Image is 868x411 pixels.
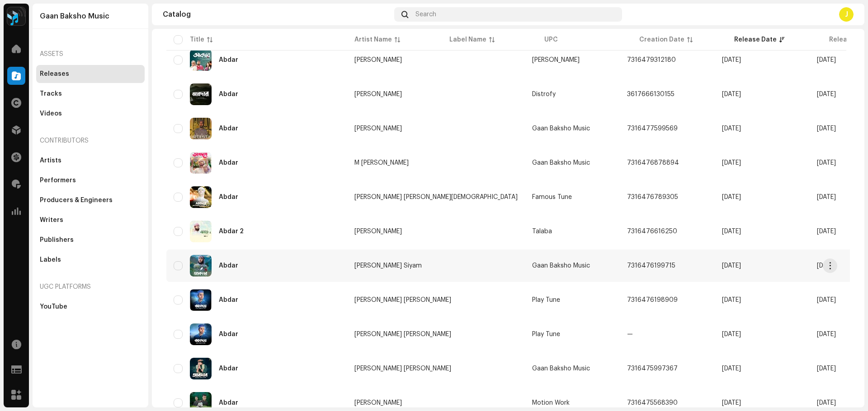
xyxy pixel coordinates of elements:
div: Abdar [219,331,238,337]
div: [PERSON_NAME] Siyam [354,263,422,269]
div: Abdar [219,194,238,200]
div: [PERSON_NAME] [354,228,402,235]
span: Nov 27, 2023 [722,263,741,269]
div: Abdar [219,400,238,406]
img: 2dae3d76-597f-44f3-9fef-6a12da6d2ece [7,7,25,25]
span: Nov 2, 2023 [817,365,836,372]
span: Distrofy [532,91,556,97]
re-m-nav-item: Videos [36,105,145,123]
div: Abdar [219,297,238,303]
div: [PERSON_NAME] [354,57,402,63]
span: Nov 27, 2023 [817,263,836,269]
span: Gaan Baksho Music [532,263,590,269]
img: eade59ac-cad0-4107-95d1-453dfa8f2db9 [190,152,212,174]
div: Release Date [734,35,777,44]
span: Famous Tune [532,194,572,200]
div: [PERSON_NAME] [PERSON_NAME] [354,331,451,337]
re-m-nav-item: Artists [36,152,145,170]
span: — [627,331,633,337]
span: Shabdo Karigor [532,57,580,63]
span: Dec 5, 2024 [817,57,836,63]
img: 449bf612-b934-4ce7-a64a-24499654680e [190,83,212,105]
span: Tanjina Ruma [354,57,518,63]
img: 266538e6-5618-4918-a1dd-62150f659ebd [190,49,212,71]
img: 05b144f7-5cdd-4eff-ac1e-fafb549ebd04 [190,221,212,242]
span: Nov 4, 2024 [817,91,836,97]
re-m-nav-item: Labels [36,251,145,269]
re-a-nav-header: Contributors [36,130,145,152]
span: Nov 2, 2023 [722,365,741,372]
span: Gaan Baksho Music [532,160,590,166]
img: 37c4736b-2e7b-4d69-9160-001f88e46ed9 [190,186,212,208]
span: Jan 7, 2024 [722,228,741,235]
span: M Harunur Rashid [354,160,518,166]
span: Jahid Hasan [354,400,518,406]
span: 7316475997367 [627,365,678,372]
div: Creation Date [639,35,684,44]
span: Play Tune [532,297,560,303]
div: Abdar 2 [219,228,244,235]
re-a-nav-header: Assets [36,43,145,65]
img: e4bb944c-ac2d-494d-a349-00d8765dcbc9 [190,289,212,311]
div: [PERSON_NAME] [354,125,402,132]
re-m-nav-item: Producers & Engineers [36,191,145,209]
div: [PERSON_NAME] [PERSON_NAME] [354,297,451,303]
img: ac3d3519-c741-4acb-8f4d-69dd0b7a06f7 [190,255,212,277]
span: 7316476789305 [627,194,678,200]
span: Jan 7, 2024 [817,228,836,235]
div: Abdar [219,91,238,97]
div: Releases [40,70,69,78]
span: 7316476878894 [627,160,679,166]
div: [PERSON_NAME] [PERSON_NAME] [354,365,451,372]
div: Abdar [219,263,238,269]
div: Release ID [829,35,863,44]
span: Gaan Baksho Music [532,365,590,372]
img: e1628a1f-7079-4ff8-a45c-88420506e974 [190,358,212,379]
span: Tawsif Rahman Tamim [354,91,518,97]
span: 7316476616250 [627,228,677,235]
div: Abdar [219,365,238,372]
span: Apr 24, 2024 [722,125,741,132]
span: Nov 24, 2023 [817,297,836,303]
div: Producers & Engineers [40,197,113,204]
span: 7316476199715 [627,263,675,269]
span: Nov 24, 2023 [722,297,741,303]
span: Feb 14, 2024 [817,160,836,166]
span: 7316479312180 [627,57,676,63]
span: Dec 5, 2024 [722,57,741,63]
div: Videos [40,110,62,117]
div: YouTube [40,303,67,310]
span: 7316476198909 [627,297,678,303]
span: 7316477599569 [627,125,678,132]
span: Abdul Hoque Al Amin [354,331,518,337]
div: Writers [40,217,63,224]
span: Motion Work [532,400,570,406]
span: Nov 7, 2023 [817,331,836,337]
re-m-nav-item: Performers [36,171,145,189]
re-m-nav-item: Tracks [36,85,145,103]
div: UGC Platforms [36,276,145,298]
div: [PERSON_NAME] [PERSON_NAME][DEMOGRAPHIC_DATA] [354,194,518,200]
re-m-nav-item: Releases [36,65,145,83]
span: Jan 30, 2024 [722,194,741,200]
span: Belal Hossain Siyam [354,263,518,269]
span: Mahmud Abdul Kadir [354,365,518,372]
div: Abdar [219,160,238,166]
span: Search [415,11,436,18]
span: Sep 11, 2023 [722,400,741,406]
span: May 8, 2025 [722,91,741,97]
span: Ashraf Bin Ansar [354,228,518,235]
div: Artist Name [354,35,392,44]
div: J [839,7,854,22]
re-m-nav-item: Writers [36,211,145,229]
span: Nov 7, 2023 [722,331,741,337]
span: 7316475568390 [627,400,678,406]
span: Sakhawat Hossain [354,125,518,132]
img: 107c41b0-67af-4366-9232-1a892906a0d3 [190,118,212,139]
span: Talaba [532,228,552,235]
span: Gaan Baksho Music [532,125,590,132]
span: Feb 10, 2024 [722,160,741,166]
div: Title [190,35,204,44]
span: Jan 30, 2024 [817,194,836,200]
